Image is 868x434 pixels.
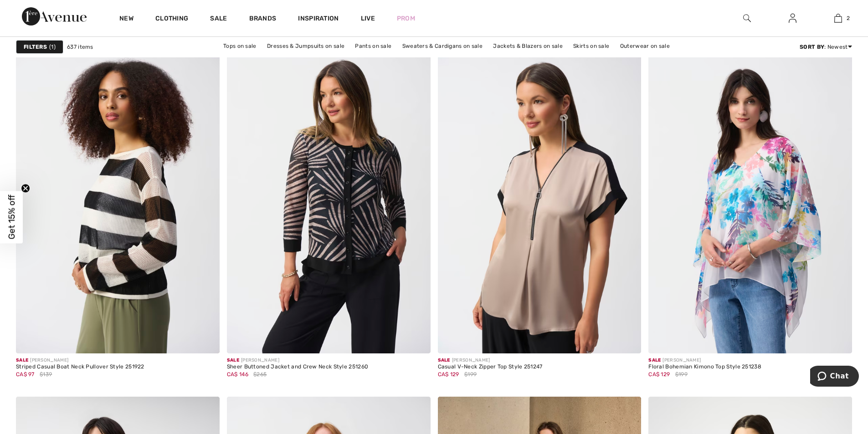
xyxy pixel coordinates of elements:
img: search the website [743,13,751,24]
a: Clothing [155,15,188,24]
div: Striped Casual Boat Neck Pullover Style 251922 [16,364,144,370]
span: Sale [16,357,28,363]
span: $199 [464,370,477,378]
span: CA$ 146 [227,371,248,378]
a: Dresses & Jumpsuits on sale [262,40,349,52]
span: CA$ 129 [438,371,459,378]
a: Live [361,14,375,23]
img: 1ère Avenue [22,7,87,26]
a: Skirts on sale [569,40,614,52]
a: Sign In [781,13,804,24]
img: My Info [789,13,796,24]
span: 2 [847,14,850,22]
span: $265 [253,370,267,378]
div: Casual V-Neck Zipper Top Style 251247 [438,364,543,370]
a: Tops on sale [219,40,261,52]
a: New [119,15,134,24]
iframe: Opens a widget where you can chat to one of our agents [810,366,859,388]
button: Close teaser [21,184,30,193]
div: : Newest [800,43,852,51]
strong: Sort By [800,44,824,50]
img: Striped Casual Boat Neck Pullover Style 251922. Vanilla/Black [16,48,220,353]
a: Sale [210,15,227,24]
span: 1 [49,43,56,51]
div: [PERSON_NAME] [16,357,144,364]
span: Inspiration [298,15,339,24]
div: [PERSON_NAME] [648,357,761,364]
span: $139 [40,370,52,378]
span: CA$ 97 [16,371,35,378]
a: Brands [249,15,277,24]
a: Pants on sale [350,40,396,52]
span: 637 items [67,43,93,51]
span: Sale [227,357,239,363]
div: [PERSON_NAME] [438,357,543,364]
img: My Bag [834,13,842,24]
a: Sweaters & Cardigans on sale [398,40,487,52]
img: Sheer Buttoned Jacket and Crew Neck Style 251260. Black/dune [227,48,431,353]
a: Jackets & Blazers on sale [488,40,567,52]
div: Sheer Buttoned Jacket and Crew Neck Style 251260 [227,364,368,370]
a: Prom [397,14,415,23]
span: CA$ 129 [648,371,670,378]
div: Floral Bohemian Kimono Top Style 251238 [648,364,761,370]
img: Floral Bohemian Kimono Top Style 251238. Offwhite/Multi [648,48,852,353]
span: Sale [648,357,661,363]
a: 2 [816,13,860,24]
a: Outerwear on sale [616,40,674,52]
div: [PERSON_NAME] [227,357,368,364]
strong: Filters [24,43,47,51]
span: Sale [438,357,450,363]
span: $199 [675,370,688,378]
img: Casual V-Neck Zipper Top Style 251247. Dune/black [438,48,642,353]
span: Get 15% off [6,195,17,240]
